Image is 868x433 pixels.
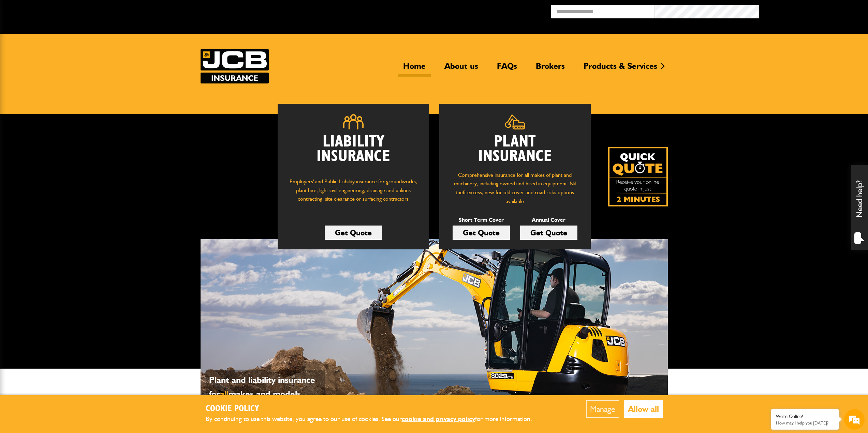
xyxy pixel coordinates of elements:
[288,177,419,210] p: Employers' and Public Liability insurance for groundworks, plant hire, light civil engineering, d...
[624,400,663,418] button: Allow all
[201,49,269,83] img: JCB Insurance Services logo
[398,61,431,77] a: Home
[112,3,128,20] div: Minimize live chat window
[776,420,834,426] p: How may I help you today?
[93,210,124,219] em: Start Chat
[608,147,668,206] img: Quick Quote
[206,414,543,424] p: By continuing to use this website, you agree to our use of cookies. See our for more information.
[402,415,475,423] a: cookie and privacy policy
[201,49,269,83] a: JCB Insurance Services
[520,226,577,240] a: Get Quote
[851,165,868,250] div: Need help?
[531,61,570,77] a: Brokers
[450,135,580,164] h2: Plant Insurance
[520,216,577,225] p: Annual Cover
[325,226,382,240] a: Get Quote
[9,123,124,204] textarea: Type your message and hit 'Enter'
[450,171,580,205] p: Comprehensive insurance for all makes of plant and machinery, including owned and hired in equipm...
[439,61,483,77] a: About us
[288,135,419,171] h2: Liability Insurance
[9,103,124,118] input: Enter your phone number
[776,414,834,419] div: We're Online!
[9,83,124,98] input: Enter your email address
[759,5,863,16] button: Broker Login
[492,61,522,77] a: FAQs
[220,388,229,399] span: all
[12,38,29,47] img: d_20077148190_company_1631870298795_20077148190
[209,373,322,401] p: Plant and liability insurance for makes and models...
[9,63,124,78] input: Enter your last name
[206,404,543,414] h2: Cookie Policy
[586,400,619,418] button: Manage
[453,226,510,240] a: Get Quote
[578,61,662,77] a: Products & Services
[35,38,115,47] div: Chat with us now
[608,147,668,206] a: Get your insurance quote isn just 2-minutes
[453,216,510,225] p: Short Term Cover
